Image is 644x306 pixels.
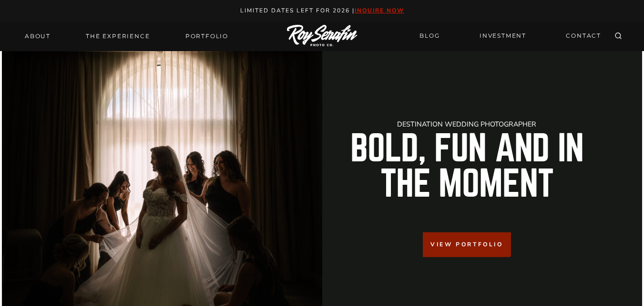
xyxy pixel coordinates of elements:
a: inquire now [355,7,404,14]
a: CONTACT [560,28,607,44]
nav: Primary Navigation [19,30,234,43]
a: About [19,30,56,43]
a: INVESTMENT [474,28,532,44]
a: View Portfolio [423,232,511,257]
nav: Secondary Navigation [414,28,607,44]
button: View Search Form [612,30,625,43]
a: BLOG [414,28,445,44]
a: Portfolio [180,30,234,43]
img: Logo of Roy Serafin Photo Co., featuring stylized text in white on a light background, representi... [287,25,358,47]
span: View Portfolio [430,240,503,249]
h1: Destination Wedding Photographer [330,121,604,127]
h2: Bold, Fun And in the Moment [330,131,604,202]
a: THE EXPERIENCE [80,30,155,43]
p: Limited Dates LEft for 2026 | [10,6,634,16]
